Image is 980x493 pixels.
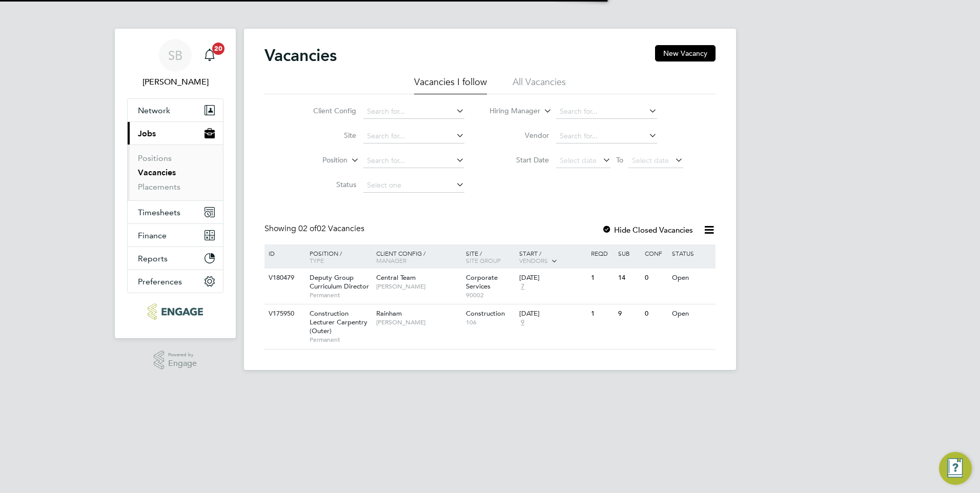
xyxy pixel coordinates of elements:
h2: Vacancies [264,45,337,66]
span: Permanent [310,336,371,344]
div: Site / [463,244,517,269]
div: Start / [517,244,588,270]
div: 9 [616,304,642,323]
a: Go to home page [127,303,223,320]
span: Jobs [138,129,156,138]
label: Hiring Manager [481,106,540,116]
span: Timesheets [138,208,180,217]
span: Stephen Brayshaw [127,76,223,88]
span: Rainham [376,309,402,318]
input: Select one [363,178,464,193]
div: 1 [588,304,615,323]
nav: Main navigation [115,29,236,338]
a: Vacancies [138,168,176,177]
div: [DATE] [519,310,586,318]
div: 0 [642,304,669,323]
span: 106 [466,318,515,326]
span: Construction Lecturer Carpentry (Outer) [310,309,367,335]
button: Network [128,99,223,121]
span: SB [168,49,182,62]
span: 9 [519,318,526,327]
label: Hide Closed Vacancies [602,225,693,235]
div: 0 [642,269,669,287]
div: Position / [302,244,374,269]
label: Position [289,155,348,166]
button: Preferences [128,270,223,293]
div: 14 [616,269,642,287]
input: Search for... [363,129,464,143]
span: Construction [466,309,505,318]
a: Powered byEngage [154,351,197,370]
span: Reports [138,254,168,263]
button: New Vacancy [655,45,716,61]
span: Vendors [519,256,548,264]
span: 20 [212,43,224,55]
span: Deputy Group Curriculum Director [310,273,369,291]
span: 02 Vacancies [298,223,364,234]
span: [PERSON_NAME] [376,282,461,291]
div: Status [669,244,714,262]
span: To [613,153,626,167]
span: Finance [138,231,167,240]
input: Search for... [556,105,657,119]
img: ncclondon-logo-retina.png [148,303,202,320]
span: 90002 [466,291,515,299]
input: Search for... [363,154,464,168]
a: 20 [199,39,220,72]
button: Jobs [128,122,223,145]
span: Powered by [168,351,197,359]
div: Conf [642,244,669,262]
a: Positions [138,153,172,163]
div: Jobs [128,145,223,200]
label: Status [297,180,356,189]
span: Corporate Services [466,273,498,291]
div: Showing [264,223,366,234]
span: Manager [376,256,406,264]
label: Vendor [490,131,549,140]
label: Client Config [297,106,356,115]
span: Select date [632,156,669,165]
span: [PERSON_NAME] [376,318,461,326]
span: Site Group [466,256,501,264]
a: Placements [138,182,180,192]
span: Central Team [376,273,416,282]
span: 7 [519,282,526,291]
span: Permanent [310,291,371,299]
div: V180479 [266,269,302,287]
div: [DATE] [519,274,586,282]
button: Engage Resource Center [939,452,972,485]
span: Preferences [138,277,182,286]
div: 1 [588,269,615,287]
li: All Vacancies [513,76,566,94]
span: Engage [168,359,197,368]
button: Finance [128,224,223,246]
a: SB[PERSON_NAME] [127,39,223,88]
div: Reqd [588,244,615,262]
div: Client Config / [374,244,463,269]
span: Select date [560,156,597,165]
div: Open [669,304,714,323]
label: Site [297,131,356,140]
span: Network [138,106,170,115]
input: Search for... [556,129,657,143]
span: Type [310,256,324,264]
button: Reports [128,247,223,270]
button: Timesheets [128,201,223,223]
div: Open [669,269,714,287]
div: ID [266,244,302,262]
input: Search for... [363,105,464,119]
div: V175950 [266,304,302,323]
div: Sub [616,244,642,262]
li: Vacancies I follow [414,76,487,94]
span: 02 of [298,223,317,234]
label: Start Date [490,155,549,165]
